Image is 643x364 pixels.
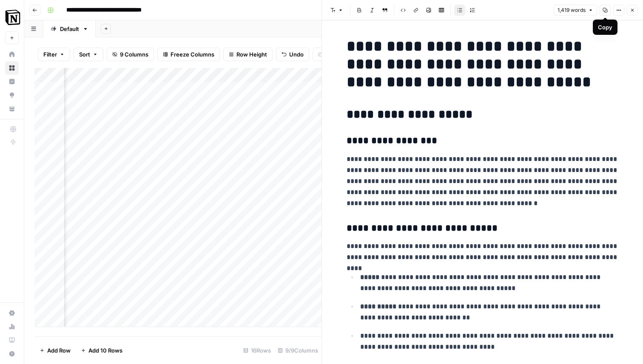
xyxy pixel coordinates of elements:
div: Copy [598,23,612,31]
button: Filter [38,48,70,61]
span: Add Row [47,346,71,355]
a: Home [5,48,19,61]
div: 9/9 Columns [274,344,321,357]
button: Sort [74,48,103,61]
button: Add 10 Rows [76,344,128,357]
a: Usage [5,320,19,333]
button: Workspace: Notion [5,7,19,28]
div: Default [60,25,79,33]
span: 1,419 words [558,6,586,14]
a: Learning Hub [5,333,19,347]
button: 9 Columns [107,48,154,61]
a: Browse [5,61,19,75]
button: Help + Support [5,347,19,361]
span: Sort [79,50,90,59]
button: 1,419 words [554,5,597,16]
div: 16 Rows [240,344,274,357]
button: Undo [276,48,309,61]
span: Filter [43,50,57,59]
a: Your Data [5,102,19,116]
span: Freeze Columns [171,50,214,59]
a: Default [43,20,96,37]
span: Add 10 Rows [88,346,122,355]
a: Insights [5,75,19,88]
img: Notion Logo [5,10,20,25]
a: Settings [5,306,19,320]
button: Freeze Columns [157,48,220,61]
button: Row Height [223,48,273,61]
span: Undo [289,50,304,59]
button: Add Row [34,344,76,357]
a: Opportunities [5,88,19,102]
span: 9 Columns [120,50,148,59]
span: Row Height [236,50,267,59]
